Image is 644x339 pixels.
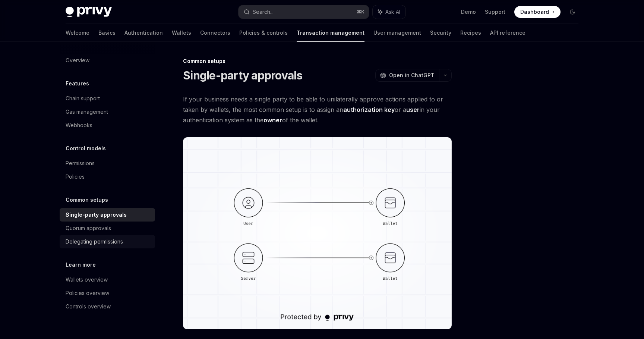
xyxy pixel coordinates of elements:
[66,224,111,233] div: Quorum approvals
[60,208,155,222] a: Single-party approvals
[124,24,163,42] a: Authentication
[183,94,452,125] span: If your business needs a single party to be able to unilaterally approve actions applied to or ta...
[373,5,405,19] button: Ask AI
[60,170,155,183] a: Policies
[66,94,100,103] div: Chain support
[66,289,109,298] div: Policies overview
[66,302,111,311] div: Controls overview
[297,24,364,42] a: Transaction management
[66,107,108,116] div: Gas management
[66,237,123,246] div: Delegating permissions
[253,7,274,16] div: Search...
[200,24,230,42] a: Connectors
[66,7,112,17] img: dark logo
[66,260,96,269] h5: Learn more
[183,69,303,82] h1: Single-party approvals
[60,92,155,105] a: Chain support
[172,24,191,42] a: Wallets
[566,6,578,18] button: Toggle dark mode
[66,275,108,284] div: Wallets overview
[98,24,116,42] a: Basics
[389,72,435,79] span: Open in ChatGPT
[60,222,155,235] a: Quorum approvals
[66,210,127,219] div: Single-party approvals
[66,172,85,181] div: Policies
[60,119,155,132] a: Webhooks
[66,144,106,153] h5: Control models
[66,121,92,130] div: Webhooks
[60,300,155,313] a: Controls overview
[343,106,395,114] a: authorization key
[239,5,369,19] button: Search...⌘K
[60,54,155,67] a: Overview
[263,116,282,124] a: owner
[385,8,400,16] span: Ask AI
[490,24,525,42] a: API reference
[60,235,155,248] a: Delegating permissions
[239,24,288,42] a: Policies & controls
[373,24,421,42] a: User management
[183,57,452,65] div: Common setups
[66,24,89,42] a: Welcome
[461,8,476,16] a: Demo
[60,273,155,286] a: Wallets overview
[60,105,155,119] a: Gas management
[60,157,155,170] a: Permissions
[66,79,89,88] h5: Features
[66,56,89,65] div: Overview
[357,9,364,15] span: ⌘ K
[375,69,439,82] button: Open in ChatGPT
[406,106,420,114] a: user
[485,8,505,16] a: Support
[66,159,95,168] div: Permissions
[514,6,561,18] a: Dashboard
[430,24,451,42] a: Security
[520,8,549,16] span: Dashboard
[183,137,452,329] img: single party approval
[460,24,481,42] a: Recipes
[60,286,155,300] a: Policies overview
[66,195,108,204] h5: Common setups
